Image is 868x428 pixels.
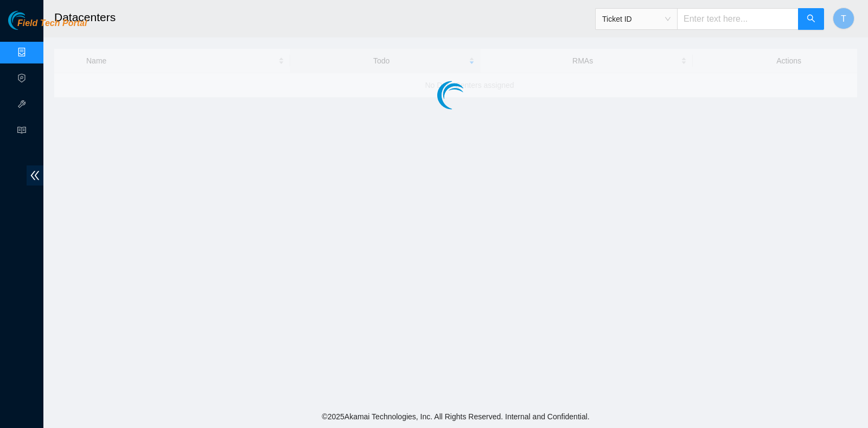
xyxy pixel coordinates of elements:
button: T [833,8,854,29]
span: T [841,12,846,25]
span: Ticket ID [602,11,671,27]
span: Field Tech Portal [17,18,87,29]
input: Enter text here... [677,8,799,30]
span: read [17,121,26,143]
footer: © 2025 Akamai Technologies, Inc. All Rights Reserved. Internal and Confidential. [43,405,868,428]
a: Akamai TechnologiesField Tech Portal [8,20,87,34]
span: double-left [27,165,43,186]
img: Akamai Technologies [8,11,55,30]
button: search [798,8,824,30]
span: search [807,14,815,24]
